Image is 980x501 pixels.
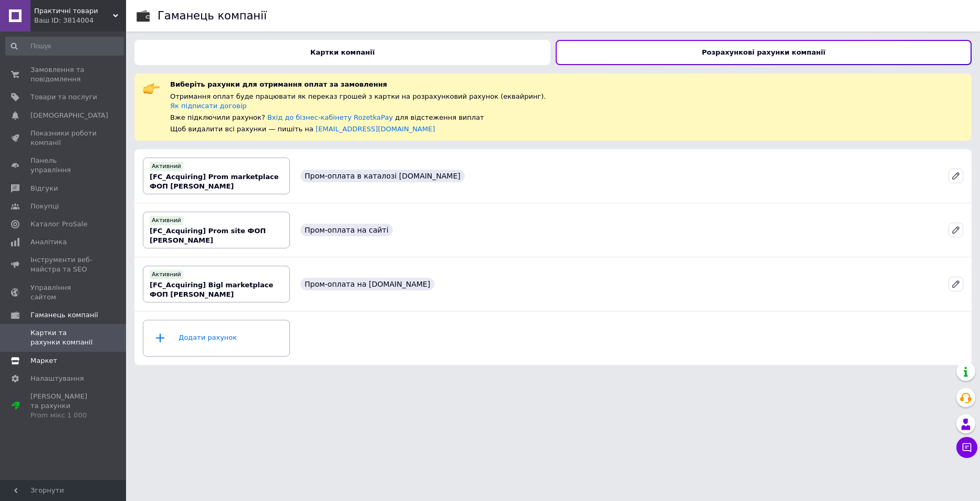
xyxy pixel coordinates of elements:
span: Товари та послуги [30,92,97,102]
b: [FC_Acquiring] Prom site ФОП [PERSON_NAME] [150,227,266,244]
div: Пром-оплата на сайті [300,224,393,236]
input: Пошук [5,37,124,56]
span: Покупці [30,202,59,211]
div: Отримання оплат буде працювати як переказ грошей з картки на розрахунковий рахунок (еквайринг). [170,92,549,101]
button: Чат з покупцем [956,437,977,458]
span: Гаманець компанії [30,310,98,320]
a: Додати рахунок [143,320,290,357]
span: Панель управління [30,156,97,175]
span: [PERSON_NAME] та рахунки [30,392,97,421]
span: Замовлення та повідомлення [30,65,97,84]
div: Активний [150,270,183,279]
span: Відгуки [30,184,58,193]
img: :point_right: [143,80,160,97]
b: Картки компанії [310,48,375,56]
span: Аналітика [30,237,67,247]
b: Розрахункові рахунки компанії [702,48,825,56]
span: Виберіть рахунки для отримання оплат за замовлення [170,80,387,88]
a: [EMAIL_ADDRESS][DOMAIN_NAME] [316,125,435,133]
div: Активний [150,216,183,225]
span: Картки та рахунки компанії [30,328,97,347]
div: Ваш ID: 3814004 [34,16,126,25]
span: Маркет [30,356,57,366]
span: [DEMOGRAPHIC_DATA] [30,111,108,120]
b: [FC_Acquiring] Prom marketplace ФОП [PERSON_NAME] [150,173,279,190]
b: [FC_Acquiring] Bigl marketplace ФОП [PERSON_NAME] [150,281,273,298]
span: Практичні товари [34,6,113,16]
div: Пром-оплата на [DOMAIN_NAME] [300,278,434,290]
div: Вже підключили рахунок? для відстеження виплат [170,113,549,122]
a: Вхід до бізнес-кабінету RozetkaPay [267,113,393,121]
a: Як підписати договір [170,102,247,110]
span: Показники роботи компанії [30,129,97,148]
span: Каталог ProSale [30,220,87,229]
span: Управління сайтом [30,283,97,302]
span: Інструменти веб-майстра та SEO [30,255,97,274]
div: Активний [150,162,183,171]
div: Щоб видалити всі рахунки — пишіть на [170,124,549,134]
div: Додати рахунок [150,322,283,354]
div: Гаманець компанії [158,11,267,22]
div: Prom мікс 1 000 [30,411,97,420]
span: Налаштування [30,374,84,383]
div: Пром-оплата в каталозі [DOMAIN_NAME] [300,170,465,182]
